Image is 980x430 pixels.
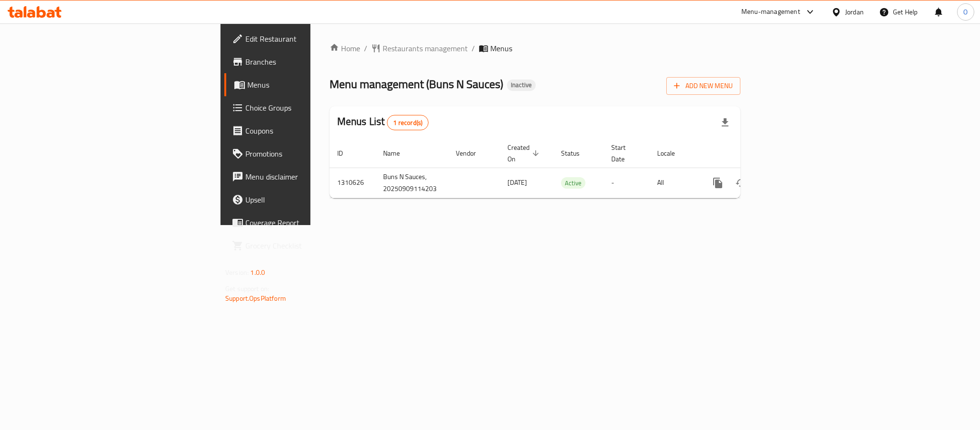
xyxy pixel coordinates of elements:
[729,171,752,194] button: Change Status
[611,142,638,165] span: Start Date
[224,96,384,119] a: Choice Groups
[666,77,740,95] button: Add New Menu
[245,217,376,228] span: Coverage Report
[250,266,265,279] span: 1.0.0
[845,7,864,17] div: Jordan
[490,43,512,54] span: Menus
[224,119,384,142] a: Coupons
[224,142,384,165] a: Promotions
[472,43,475,54] li: /
[507,79,536,91] div: Inactive
[337,114,429,130] h2: Menus List
[507,81,536,89] span: Inactive
[245,56,376,68] span: Branches
[383,147,412,159] span: Name
[245,148,376,159] span: Promotions
[245,171,376,182] span: Menu disclaimer
[383,43,468,54] span: Restaurants management
[375,168,448,198] td: Buns N Sauces, 20250909114203
[507,142,542,165] span: Created On
[714,111,737,134] div: Export file
[225,283,269,295] span: Get support on:
[657,147,687,159] span: Locale
[330,73,503,95] span: Menu management ( Buns N Sauces )
[245,102,376,113] span: Choice Groups
[741,6,800,18] div: Menu-management
[225,266,249,279] span: Version:
[245,240,376,251] span: Grocery Checklist
[224,211,384,234] a: Coverage Report
[699,139,806,168] th: Actions
[507,176,527,189] span: [DATE]
[387,118,428,127] span: 1 record(s)
[337,147,355,159] span: ID
[561,147,592,159] span: Status
[650,168,699,198] td: All
[245,125,376,136] span: Coupons
[330,139,806,198] table: enhanced table
[604,168,650,198] td: -
[561,177,585,189] div: Active
[387,115,429,130] div: Total records count
[963,7,968,17] span: O
[456,147,488,159] span: Vendor
[224,27,384,50] a: Edit Restaurant
[224,188,384,211] a: Upsell
[225,292,286,305] a: Support.OpsPlatform
[224,50,384,73] a: Branches
[245,33,376,45] span: Edit Restaurant
[674,80,733,92] span: Add New Menu
[224,234,384,257] a: Grocery Checklist
[371,43,468,54] a: Restaurants management
[706,171,729,194] button: more
[224,165,384,188] a: Menu disclaimer
[245,194,376,205] span: Upsell
[330,43,740,54] nav: breadcrumb
[247,79,376,91] span: Menus
[561,178,585,189] span: Active
[224,73,384,96] a: Menus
